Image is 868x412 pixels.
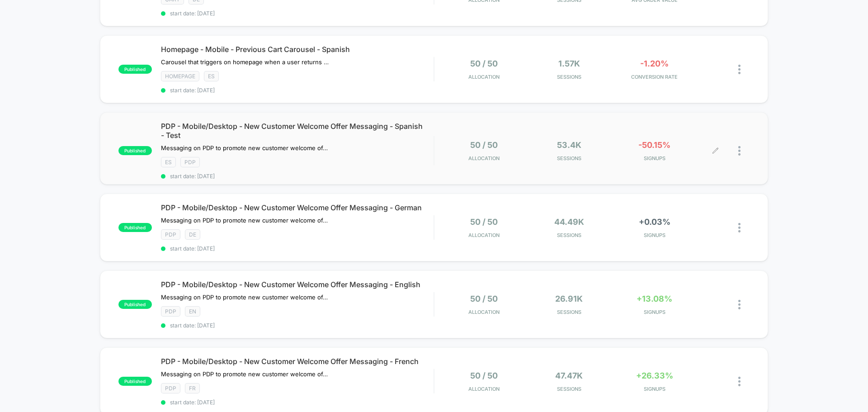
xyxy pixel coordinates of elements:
[639,217,670,227] span: +0.03%
[161,87,434,94] span: start date: [DATE]
[738,65,741,74] img: close
[118,146,152,155] span: published
[161,173,434,180] span: start date: [DATE]
[161,203,434,212] span: PDP - Mobile/Desktop - New Customer Welcome Offer Messaging - German
[204,71,219,81] span: ES
[614,386,695,392] span: SIGNUPS
[738,300,741,309] img: close
[161,245,434,252] span: start date: [DATE]
[614,232,695,238] span: SIGNUPS
[161,45,434,54] span: Homepage - Mobile - Previous Cart Carousel - Spanish
[161,383,180,393] span: PDP
[180,157,200,167] span: PDP
[161,357,434,366] span: PDP - Mobile/Desktop - New Customer Welcome Offer Messaging - French
[185,306,200,317] span: EN
[529,386,610,392] span: Sessions
[468,309,500,315] span: Allocation
[738,377,741,386] img: close
[161,157,176,167] span: ES
[470,140,498,150] span: 50 / 50
[555,371,583,380] span: 47.47k
[554,217,584,227] span: 44.49k
[161,370,329,378] span: Messaging on PDP to promote new customer welcome offer, this only shows to users who have not pur...
[161,229,180,240] span: PDP
[468,155,500,161] span: Allocation
[636,371,673,380] span: +26.33%
[161,322,434,329] span: start date: [DATE]
[529,309,610,315] span: Sessions
[161,294,329,301] span: Messaging on PDP to promote new customer welcome offer, this only shows to users who have not pur...
[555,294,583,303] span: 26.91k
[118,300,152,309] span: published
[470,294,498,303] span: 50 / 50
[470,217,498,227] span: 50 / 50
[468,74,500,80] span: Allocation
[529,155,610,161] span: Sessions
[529,74,610,80] span: Sessions
[161,306,180,317] span: PDP
[161,144,329,152] span: Messaging on PDP to promote new customer welcome offer, this only shows to users who have not pur...
[738,146,741,156] img: close
[614,309,695,315] span: SIGNUPS
[185,229,200,240] span: DE
[738,223,741,232] img: close
[161,10,434,17] span: start date: [DATE]
[118,223,152,232] span: published
[558,59,580,68] span: 1.57k
[118,65,152,74] span: published
[470,59,498,68] span: 50 / 50
[557,140,581,150] span: 53.4k
[470,371,498,380] span: 50 / 50
[161,122,434,140] span: PDP - Mobile/Desktop - New Customer Welcome Offer Messaging - Spanish - Test
[161,399,434,406] span: start date: [DATE]
[638,140,670,150] span: -50.15%
[468,386,500,392] span: Allocation
[468,232,500,238] span: Allocation
[185,383,200,393] span: FR
[640,59,669,68] span: -1.20%
[614,74,695,80] span: CONVERSION RATE
[637,294,672,303] span: +13.08%
[118,377,152,386] span: published
[614,155,695,161] span: SIGNUPS
[529,232,610,238] span: Sessions
[161,71,199,81] span: HOMEPAGE
[161,217,329,224] span: Messaging on PDP to promote new customer welcome offer, this only shows to users who have not pur...
[161,58,329,66] span: Carousel that triggers on homepage when a user returns and their cart has more than 0 items in it...
[161,280,434,289] span: PDP - Mobile/Desktop - New Customer Welcome Offer Messaging - English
